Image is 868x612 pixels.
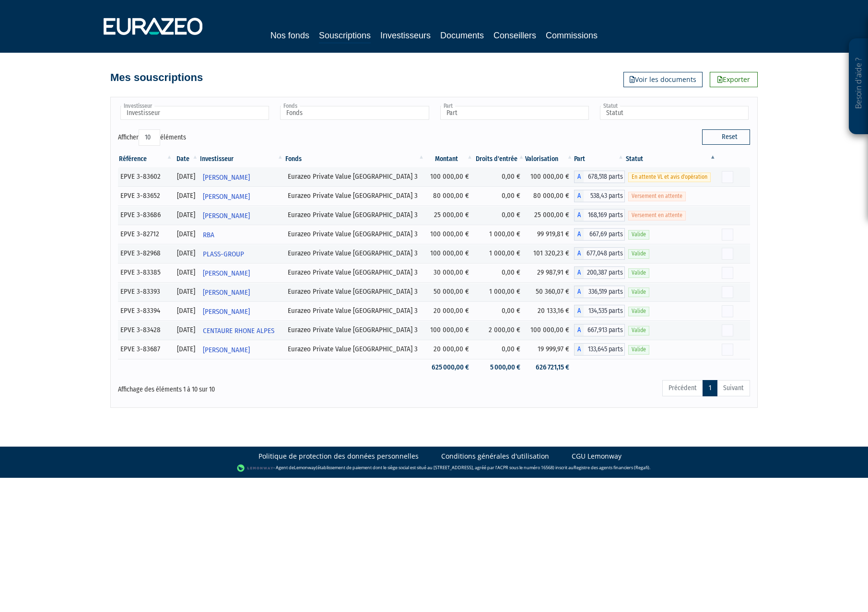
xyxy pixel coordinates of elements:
[177,172,196,182] div: [DATE]
[277,341,281,359] i: Voir l'investisseur
[584,305,625,317] span: 134,535 parts
[203,169,250,186] span: [PERSON_NAME]
[425,151,474,167] th: Montant: activer pour trier la colonne par ordre croissant
[584,247,625,260] span: 677,048 parts
[628,288,649,297] span: Valide
[277,207,281,225] i: Voir l'investisseur
[120,229,170,239] div: EPVE 3-82712
[425,167,474,186] td: 100 000,00 €
[237,463,274,473] img: logo-lemonway.png
[525,340,574,359] td: 19 999,97 €
[199,340,284,359] a: [PERSON_NAME]
[574,228,625,241] div: A - Eurazeo Private Value Europe 3
[288,248,422,258] div: Eurazeo Private Value [GEOGRAPHIC_DATA] 3
[425,263,474,282] td: 30 000,00 €
[628,230,649,239] span: Valide
[120,325,170,335] div: EPVE 3-83428
[277,265,281,282] i: Voir l'investisseur
[441,451,549,461] a: Conditions générales d'utilisation
[474,263,525,282] td: 0,00 €
[284,151,425,167] th: Fonds: activer pour trier la colonne par ordre croissant
[163,327,168,333] i: [Français] Personne physique
[203,226,214,244] span: RBA
[474,167,525,186] td: 0,00 €
[203,245,244,263] span: PLASS-GROUP
[628,249,649,258] span: Valide
[199,225,284,244] a: RBA
[120,306,170,316] div: EPVE 3-83394
[574,266,584,279] span: A
[628,268,649,277] span: Valide
[10,463,858,473] div: - Agent de (établissement de paiement dont le siège social est situé au [STREET_ADDRESS], agréé p...
[177,267,196,277] div: [DATE]
[199,167,284,186] a: [PERSON_NAME]
[199,263,284,282] a: [PERSON_NAME]
[288,267,422,277] div: Eurazeo Private Value [GEOGRAPHIC_DATA] 3
[474,359,525,376] td: 5 000,00 €
[525,225,574,244] td: 99 919,81 €
[203,341,250,359] span: [PERSON_NAME]
[584,228,625,241] span: 667,69 parts
[288,191,422,201] div: Eurazeo Private Value [GEOGRAPHIC_DATA] 3
[120,191,170,201] div: EPVE 3-83652
[203,188,250,206] span: [PERSON_NAME]
[574,266,625,279] div: A - Eurazeo Private Value Europe 3
[203,284,250,301] span: [PERSON_NAME]
[203,303,250,321] span: [PERSON_NAME]
[702,129,750,145] button: Reset
[703,380,717,396] a: 1
[574,305,625,317] div: A - Eurazeo Private Value Europe 3
[474,244,525,263] td: 1 000,00 €
[288,325,422,335] div: Eurazeo Private Value [GEOGRAPHIC_DATA] 3
[525,206,574,225] td: 25 000,00 €
[574,151,625,167] th: Part: activer pour trier la colonne par ordre croissant
[525,244,574,263] td: 101 320,23 €
[574,247,625,260] div: A - Eurazeo Private Value Europe 3
[628,173,711,182] span: En attente VL et avis d'opération
[199,321,284,340] a: CENTAURE RHONE ALPES
[277,188,281,206] i: Voir l'investisseur
[425,244,474,263] td: 100 000,00 €
[294,464,316,471] a: Lemonway
[120,267,170,277] div: EPVE 3-83385
[525,167,574,186] td: 100 000,00 €
[425,225,474,244] td: 100 000,00 €
[277,245,281,263] i: Voir l'investisseur
[574,324,625,336] div: A - Eurazeo Private Value Europe 3
[174,151,199,167] th: Date: activer pour trier la colonne par ordre croissant
[546,29,598,42] a: Commissions
[525,151,574,167] th: Valorisation: activer pour trier la colonne par ordre croissant
[288,287,422,297] div: Eurazeo Private Value [GEOGRAPHIC_DATA] 3
[525,321,574,340] td: 100 000,00 €
[574,228,584,241] span: A
[628,345,649,354] span: Valide
[628,326,649,335] span: Valide
[584,286,625,298] span: 336,519 parts
[574,209,625,221] div: A - Eurazeo Private Value Europe 3
[118,379,373,394] div: Affichage des éléments 1 à 10 sur 10
[104,18,202,35] img: 1732889491-logotype_eurazeo_blanc_rvb.png
[163,308,168,314] i: [Français] Personne physique
[163,212,168,218] i: [Français] Personne physique
[177,210,196,220] div: [DATE]
[277,303,281,321] i: Voir l'investisseur
[203,322,274,340] span: CENTAURE RHONE ALPES
[628,211,686,220] span: Versement en attente
[288,172,422,182] div: Eurazeo Private Value [GEOGRAPHIC_DATA] 3
[474,282,525,301] td: 1 000,00 €
[474,206,525,225] td: 0,00 €
[120,248,170,258] div: EPVE 3-82968
[288,306,422,316] div: Eurazeo Private Value [GEOGRAPHIC_DATA] 3
[584,266,625,279] span: 200,387 parts
[525,186,574,206] td: 80 000,00 €
[258,451,419,461] a: Politique de protection des données personnelles
[163,251,168,256] i: [Français] Personne physique
[380,29,431,42] a: Investisseurs
[574,190,584,202] span: A
[584,324,625,336] span: 667,913 parts
[525,359,574,376] td: 626 721,15 €
[425,340,474,359] td: 20 000,00 €
[199,244,284,263] a: PLASS-GROUP
[118,129,186,146] label: Afficher éléments
[474,225,525,244] td: 1 000,00 €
